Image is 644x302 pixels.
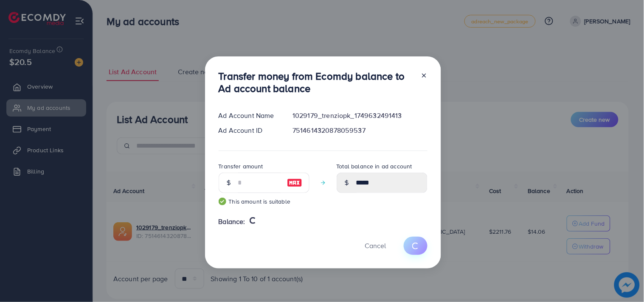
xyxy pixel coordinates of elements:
label: Total balance in ad account [337,162,412,171]
span: Cancel [365,241,386,250]
div: 1029179_trenziopk_1749632491413 [286,111,434,120]
h3: Transfer money from Ecomdy balance to Ad account balance [219,70,414,95]
div: Ad Account Name [212,111,286,120]
span: Balance: [219,217,245,226]
div: 7514614320878059537 [286,126,434,135]
img: guide [219,198,226,205]
label: Transfer amount [219,162,263,171]
small: This amount is suitable [219,197,309,206]
button: Cancel [354,237,397,255]
img: image [287,178,302,188]
div: Ad Account ID [212,126,286,135]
